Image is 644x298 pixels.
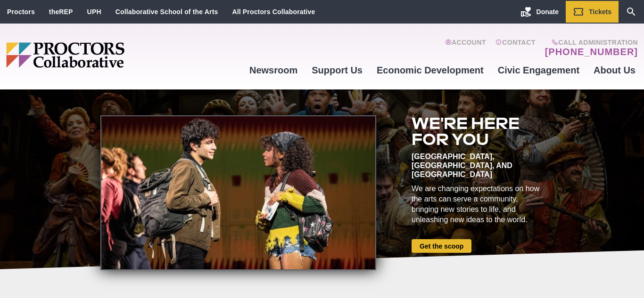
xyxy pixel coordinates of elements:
[412,115,544,147] h2: We're here for you
[305,57,370,83] a: Support Us
[586,57,643,83] a: About Us
[537,8,559,16] span: Donate
[566,1,619,23] a: Tickets
[412,239,471,253] a: Get the scoop
[7,8,35,16] a: Proctors
[542,39,638,46] span: Call Administration
[495,39,536,57] a: Contact
[619,1,644,23] a: Search
[545,46,638,57] a: [PHONE_NUMBER]
[370,57,491,83] a: Economic Development
[116,8,218,16] a: Collaborative School of the Arts
[242,57,305,83] a: Newsroom
[412,152,544,179] div: [GEOGRAPHIC_DATA], [GEOGRAPHIC_DATA], and [GEOGRAPHIC_DATA]
[87,8,101,16] a: UPH
[6,42,197,68] img: Proctors logo
[513,1,566,23] a: Donate
[412,184,544,225] div: We are changing expectations on how the arts can serve a community, bringing new stories to life,...
[491,57,586,83] a: Civic Engagement
[589,8,611,16] span: Tickets
[49,8,73,16] a: theREP
[445,39,486,57] a: Account
[232,8,315,16] a: All Proctors Collaborative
